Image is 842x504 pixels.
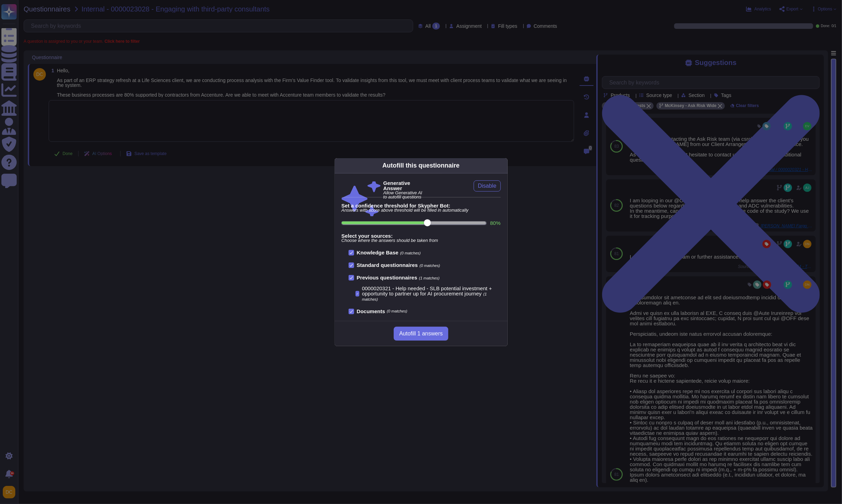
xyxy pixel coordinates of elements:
[342,238,501,243] span: Choose where the answers should be taken from
[490,220,500,226] label: 80 %
[362,285,492,296] span: 0000020321 - Help needed - SLB potential investment + opportunity to partner up for AI procuremen...
[383,191,423,200] span: Allow Generative AI to autofill questions
[342,203,501,208] b: Set a confidence threshold for Skypher Bot:
[474,180,500,192] button: Disable
[342,233,501,238] b: Select your sources:
[400,251,421,255] span: (0 matches)
[387,309,407,313] span: (0 matches)
[383,180,423,191] b: Generative Answer
[357,250,399,255] b: Knowledge Base
[394,327,448,341] button: Autofill 1 answers
[342,208,501,213] span: Answers with score above threshold will be filled in automatically
[357,309,385,314] b: Documents
[357,275,417,281] b: Previous questionnaires
[419,263,440,268] span: (0 matches)
[419,276,440,280] span: (1 matches)
[478,183,496,189] span: Disable
[357,262,418,268] b: Standard questionnaires
[399,331,443,336] span: Autofill 1 answers
[382,161,459,170] div: Autofill this questionnaire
